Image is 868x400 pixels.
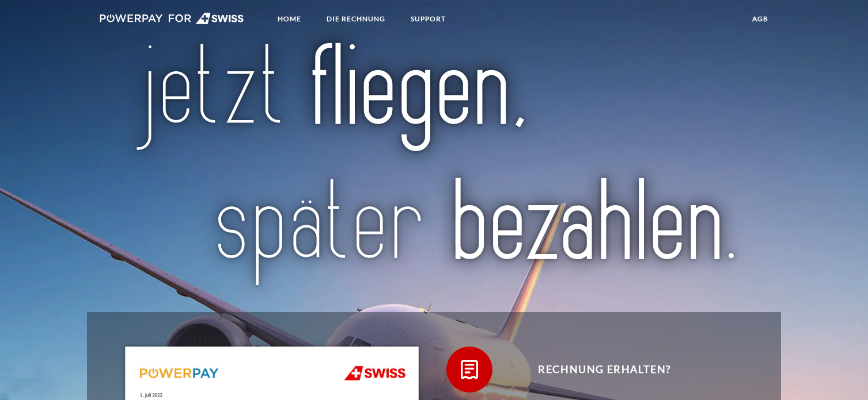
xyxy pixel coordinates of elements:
span: Rechnung erhalten? [463,347,745,393]
img: title-swiss_de.svg [130,40,738,291]
a: agb [742,9,778,29]
img: qb_bill.svg [455,355,484,384]
a: SUPPORT [401,9,456,29]
img: logo-swiss-white.svg [100,13,244,24]
a: DIE RECHNUNG [317,9,395,29]
a: Home [268,9,311,29]
button: Rechnung erhalten? [446,347,746,393]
